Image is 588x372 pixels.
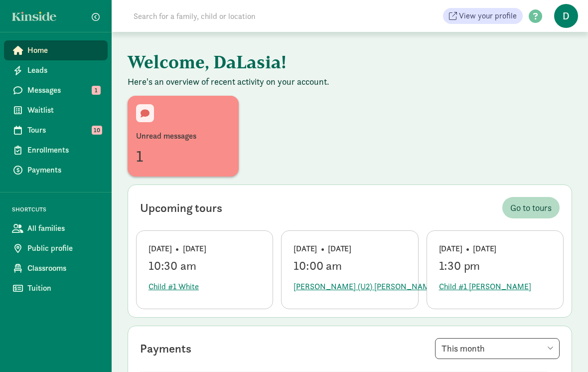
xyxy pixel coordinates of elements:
[27,104,100,116] span: Waitlist
[148,281,199,293] span: Child #1 White
[128,48,572,76] h1: Welcome, DaLasia!
[27,144,100,156] span: Enrollments
[4,278,108,298] a: Tuition
[4,258,108,278] a: Classrooms
[4,238,108,258] a: Public profile
[439,281,531,293] span: Child #1 [PERSON_NAME]
[27,222,100,234] span: All families
[459,10,517,22] span: View your profile
[92,86,101,95] span: 1
[92,126,102,135] span: 10
[148,277,199,297] button: Child #1 White
[27,44,100,56] span: Home
[128,96,239,177] a: Unread messages1
[502,197,560,218] a: Go to tours
[439,259,551,273] div: 1:30 pm
[136,130,230,142] div: Unread messages
[140,199,222,217] div: Upcoming tours
[128,76,572,88] p: Here's an overview of recent activity on your account.
[443,8,523,24] a: View your profile
[148,259,261,273] div: 10:30 am
[27,124,100,136] span: Tours
[4,140,108,160] a: Enrollments
[4,60,108,80] a: Leads
[27,84,100,96] span: Messages
[4,120,108,140] a: Tours 10
[27,164,100,176] span: Payments
[4,80,108,100] a: Messages 1
[4,40,108,60] a: Home
[140,340,191,358] div: Payments
[294,277,437,297] button: [PERSON_NAME] (U2) [PERSON_NAME]
[27,262,100,274] span: Classrooms
[4,218,108,238] a: All families
[554,4,578,28] span: D
[27,242,100,254] span: Public profile
[538,324,588,372] iframe: Chat Widget
[136,144,230,168] div: 1
[27,282,100,294] span: Tuition
[4,160,108,180] a: Payments
[439,243,551,255] div: [DATE] • [DATE]
[439,277,531,297] button: Child #1 [PERSON_NAME]
[294,259,406,273] div: 10:00 am
[294,281,437,293] span: [PERSON_NAME] (U2) [PERSON_NAME]
[4,100,108,120] a: Waitlist
[128,6,407,26] input: Search for a family, child or location
[27,64,100,76] span: Leads
[294,243,406,255] div: [DATE] • [DATE]
[148,243,261,255] div: [DATE] • [DATE]
[510,201,552,214] span: Go to tours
